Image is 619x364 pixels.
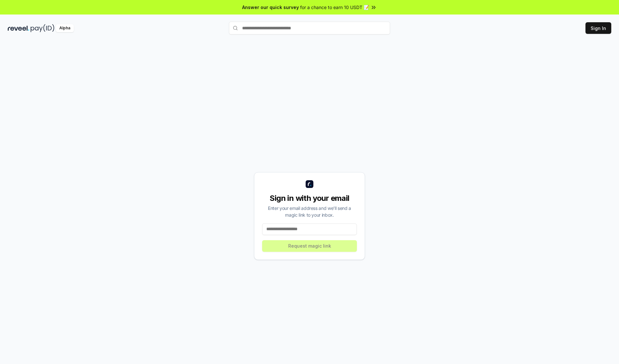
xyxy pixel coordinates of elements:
div: Alpha [56,24,74,32]
img: logo_small [306,180,313,188]
div: Enter your email address and we’ll send a magic link to your inbox. [262,205,357,218]
img: pay_id [31,24,54,32]
button: Sign In [585,22,611,34]
div: Sign in with your email [262,193,357,203]
img: reveel_dark [8,24,29,32]
span: for a chance to earn 10 USDT 📝 [300,4,369,11]
span: Answer our quick survey [242,4,299,11]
